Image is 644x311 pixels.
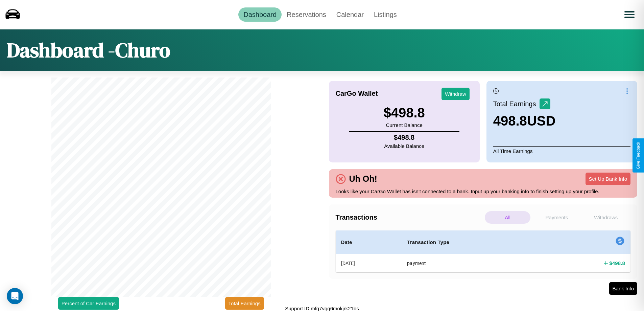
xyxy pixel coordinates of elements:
div: Open Intercom Messenger [7,288,23,304]
p: Withdraws [583,211,629,224]
th: payment [402,254,542,272]
p: Total Earnings [493,98,540,110]
th: [DATE] [336,254,402,272]
h3: 498.8 USD [493,113,556,129]
h4: Transactions [336,214,483,221]
table: simple table [336,230,631,272]
a: Calendar [331,7,369,22]
button: Set Up Bank Info [586,173,630,185]
h3: $ 498.8 [383,105,425,120]
h4: $ 498.8 [384,134,424,141]
h4: Uh Oh! [346,174,381,184]
p: Current Balance [383,120,425,130]
p: Payments [534,211,579,224]
h4: CarGo Wallet [336,90,378,97]
p: Available Balance [384,141,424,151]
div: Give Feedback [636,142,641,169]
a: Reservations [282,7,331,22]
p: Looks like your CarGo Wallet has isn't connected to a bank. Input up your banking info to finish ... [336,187,631,196]
button: Bank Info [609,282,637,295]
button: Withdraw [442,88,470,100]
a: Dashboard [238,7,282,22]
p: All [485,211,530,224]
p: All Time Earnings [493,146,630,156]
h1: Dashboard - Churo [7,36,170,64]
h4: $ 498.8 [609,260,625,267]
button: Percent of Car Earnings [58,297,119,310]
a: Listings [369,7,402,22]
button: Total Earnings [225,297,264,310]
h4: Date [341,238,397,246]
button: Open menu [620,5,639,24]
h4: Transaction Type [407,238,536,246]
